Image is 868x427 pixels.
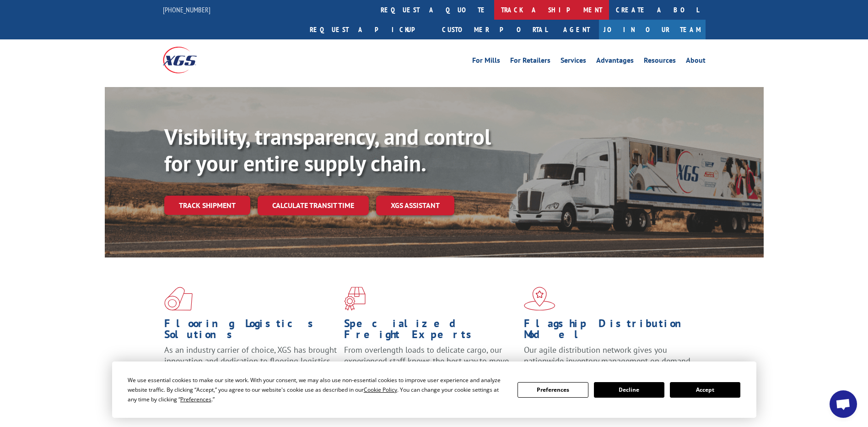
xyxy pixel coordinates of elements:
[164,122,491,177] b: Visibility, transparency, and control for your entire supply chain.
[594,382,664,398] button: Decline
[364,386,397,394] span: Cookie Policy
[596,57,634,67] a: Advantages
[435,20,554,39] a: Customer Portal
[524,287,555,311] img: xgs-icon-flagship-distribution-model-red
[554,20,599,39] a: Agent
[518,382,588,398] button: Preferences
[303,20,435,39] a: Request a pickup
[344,318,517,345] h1: Specialized Freight Experts
[561,57,586,67] a: Services
[128,375,507,404] div: We use essential cookies to make our site work. With your consent, we may also use non-essential ...
[180,395,211,403] span: Preferences
[344,345,517,385] p: From overlength loads to delicate cargo, our experienced staff knows the best way to move your fr...
[164,196,250,215] a: Track shipment
[164,345,337,377] span: As an industry carrier of choice, XGS has brought innovation and dedication to flooring logistics...
[112,361,756,418] div: Cookie Consent Prompt
[644,57,676,67] a: Resources
[344,287,366,311] img: xgs-icon-focused-on-flooring-red
[472,57,500,67] a: For Mills
[599,20,706,39] a: Join Our Team
[510,57,550,67] a: For Retailers
[163,5,210,14] a: [PHONE_NUMBER]
[164,318,337,345] h1: Flooring Logistics Solutions
[258,196,369,215] a: Calculate transit time
[524,345,692,366] span: Our agile distribution network gives you nationwide inventory management on demand.
[686,57,706,67] a: About
[376,196,454,215] a: XGS ASSISTANT
[830,390,857,418] div: Open chat
[164,287,193,311] img: xgs-icon-total-supply-chain-intelligence-red
[524,318,697,345] h1: Flagship Distribution Model
[670,382,740,398] button: Accept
